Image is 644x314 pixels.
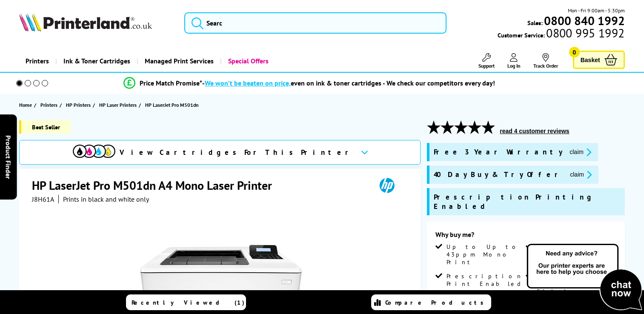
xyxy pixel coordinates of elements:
img: Open Live Chat window [525,243,644,312]
a: Printers [19,50,55,72]
h1: HP LaserJet Pro M501dn A4 Mono Laser Printer [32,177,280,193]
button: promo-description [567,147,594,157]
a: Compare Products [371,294,491,310]
a: Special Offers [220,50,275,72]
span: J8H61A [32,195,54,203]
a: Basket 0 [573,51,625,69]
span: Log In [507,63,521,69]
a: 0800 840 1992 [543,17,625,25]
span: Compare Products [385,299,488,306]
span: 0 [569,47,580,57]
button: read 4 customer reviews [497,127,572,135]
span: Prescription Print Enabled [447,272,524,288]
span: Price Match Promise* [140,79,202,87]
a: Printers [40,100,60,109]
a: Ink & Toner Cartridges [55,50,137,72]
span: 40 Day Buy & Try Offer [434,170,563,180]
span: Home [19,100,32,109]
span: Product Finder [4,135,13,179]
span: Customer Service: [498,29,624,39]
span: HP Printers [66,100,91,109]
img: cmyk-icon.svg [73,145,115,158]
span: View Cartridges For This Printer [120,148,354,157]
a: Log In [507,53,521,69]
a: Home [19,100,34,109]
li: modal_Promise [4,76,614,91]
i: Prints in black and white only [63,195,149,203]
a: HP Printers [66,100,93,109]
span: Basket [581,54,600,66]
span: Recently Viewed (1) [132,299,245,306]
img: Printerland Logo [19,13,152,31]
span: Mon - Fri 9:00am - 5:30pm [568,6,625,14]
a: Track Order [533,53,558,69]
input: Searc [184,12,447,34]
b: 0800 840 1992 [544,13,625,29]
img: HP [367,177,406,193]
span: Printers [40,100,57,109]
span: Up to Up to 43ppm Mono Print [447,243,524,266]
div: - even on ink & toner cartridges - We check our competitors every day! [202,79,495,87]
a: Managed Print Services [137,50,220,72]
a: Printerland Logo [19,13,174,33]
span: HP LaserJet Pro M501dn [145,102,199,108]
a: Support [478,53,495,69]
div: Why buy me? [435,230,616,243]
span: Support [478,63,495,69]
span: Ink & Toner Cartridges [63,50,130,72]
span: HP Laser Printers [99,100,137,109]
span: 0800 995 1992 [545,29,624,37]
a: HP Laser Printers [99,100,139,109]
span: Best Seller [19,120,71,134]
button: promo-description [567,170,594,180]
span: Prescription Printing Enabled [434,192,620,211]
span: Sales: [527,19,543,27]
a: Recently Viewed (1) [126,294,246,310]
span: Free 3 Year Warranty [434,147,563,157]
span: We won’t be beaten on price, [205,79,291,87]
